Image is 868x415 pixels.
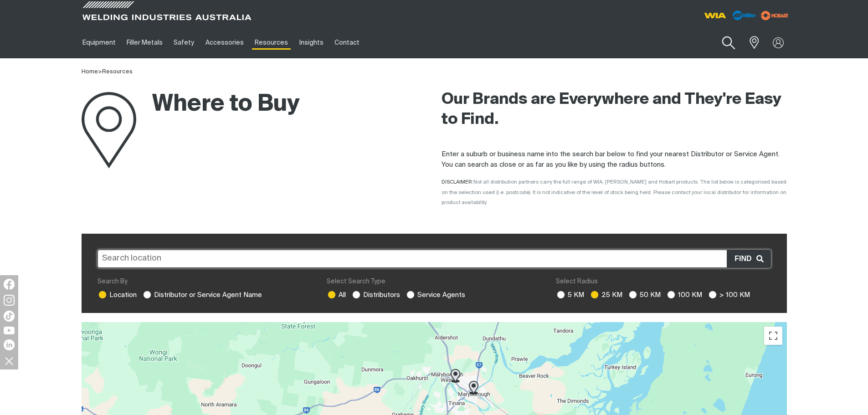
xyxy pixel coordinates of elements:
[442,179,786,205] span: DISCLAIMER:
[442,90,787,130] h2: Our Brands are Everywhere and They're Easy to Find.
[249,27,293,58] a: Resources
[98,250,771,268] input: Search location
[701,32,744,53] input: Product name or item number...
[351,292,400,298] label: Distributors
[764,327,782,345] button: Toggle fullscreen view
[710,30,747,56] button: Search products
[727,250,770,267] button: Find
[77,27,121,58] a: Equipment
[98,277,312,287] div: Search By
[327,277,541,287] div: Select Search Type
[4,311,15,322] img: TikTok
[666,292,702,298] label: 100 KM
[590,292,622,298] label: 25 KM
[329,27,365,58] a: Contact
[121,27,168,58] a: Filler Metals
[200,27,249,58] a: Accessories
[82,90,300,119] h1: Where to Buy
[628,292,661,298] label: 50 KM
[556,277,770,287] div: Select Radius
[4,279,15,290] img: Facebook
[1,353,17,369] img: hide socials
[4,339,15,350] img: LinkedIn
[327,292,346,298] label: All
[4,327,15,334] img: YouTube
[442,179,786,205] span: Not all distribution partners carry the full range of WIA, [PERSON_NAME] and Hobart products. The...
[102,69,133,75] a: Resources
[98,292,137,298] label: Location
[142,292,262,298] label: Distributor or Service Agent Name
[406,292,465,298] label: Service Agents
[442,149,787,170] p: Enter a suburb or business name into the search bar below to find your nearest Distributor or Ser...
[168,27,200,58] a: Safety
[82,69,98,75] a: Home
[758,9,791,22] img: miller
[293,27,329,58] a: Insights
[77,27,613,58] nav: Main
[4,295,15,306] img: Instagram
[556,292,584,298] label: 5 KM
[98,69,102,75] span: >
[734,253,756,265] span: Find
[708,292,750,298] label: > 100 KM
